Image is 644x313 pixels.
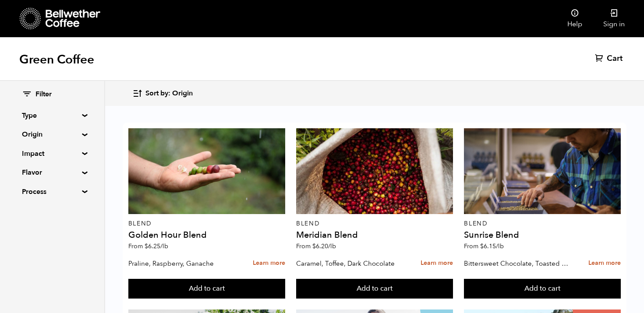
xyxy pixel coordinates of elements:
bdi: 6.20 [312,242,336,250]
span: From [128,242,168,250]
p: Blend [296,221,453,227]
a: Cart [595,53,625,64]
h4: Golden Hour Blend [128,231,285,239]
h4: Sunrise Blend [464,231,621,239]
summary: Process [22,186,82,197]
span: /lb [160,242,168,250]
p: Caramel, Toffee, Dark Chocolate [296,257,403,270]
span: From [296,242,336,250]
summary: Impact [22,148,82,159]
span: /lb [328,242,336,250]
span: Sort by: Origin [145,89,193,98]
a: Learn more [421,254,453,273]
summary: Type [22,110,82,121]
span: $ [480,242,484,250]
bdi: 6.25 [145,242,168,250]
span: Cart [607,53,623,64]
a: Learn more [253,254,285,273]
button: Sort by: Origin [132,83,193,104]
button: Add to cart [464,279,621,299]
span: From [464,242,504,250]
summary: Origin [22,129,82,140]
h4: Meridian Blend [296,231,453,239]
p: Blend [464,221,621,227]
p: Bittersweet Chocolate, Toasted Marshmallow, Candied Orange, Praline [464,257,571,270]
p: Blend [128,221,285,227]
button: Add to cart [128,279,285,299]
span: Filter [35,90,52,99]
span: $ [312,242,316,250]
h1: Green Coffee [19,52,94,67]
p: Praline, Raspberry, Ganache [128,257,235,270]
button: Add to cart [296,279,453,299]
summary: Flavor [22,167,82,178]
span: $ [145,242,148,250]
bdi: 6.15 [480,242,504,250]
span: /lb [496,242,504,250]
a: Learn more [588,254,621,273]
